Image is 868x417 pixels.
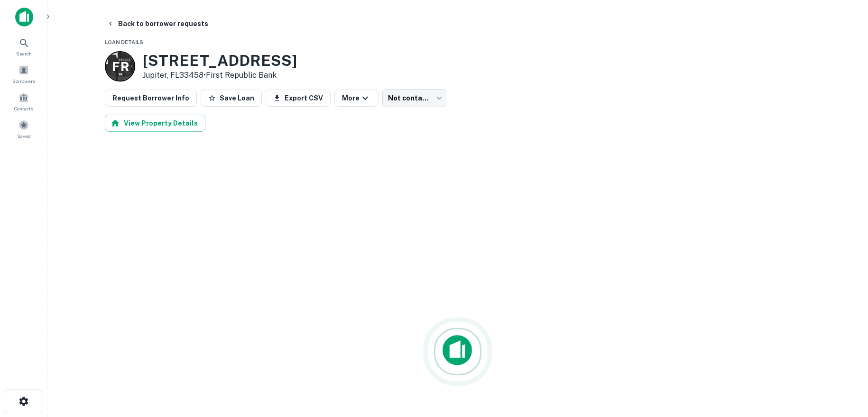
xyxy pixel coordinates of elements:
button: Export CSV [266,90,331,107]
span: Contacts [14,105,33,112]
button: Request Borrower Info [105,90,197,107]
div: Not contacted [382,89,446,107]
img: capitalize-icon.png [15,8,33,27]
button: Back to borrower requests [103,15,212,32]
span: Saved [17,132,31,140]
a: Search [3,34,45,59]
span: Borrowers [12,77,35,85]
iframe: Chat Widget [821,341,868,387]
a: F R [105,51,135,82]
button: View Property Details [105,115,205,132]
a: First Republic Bank [206,71,277,80]
a: Borrowers [3,61,45,87]
a: Contacts [3,89,45,114]
p: Jupiter, FL33458 • [143,70,297,81]
h3: [STREET_ADDRESS] [143,52,297,70]
a: Saved [3,116,45,142]
span: Loan Details [105,39,143,45]
span: Search [16,50,32,57]
button: More [334,90,379,107]
button: Save Loan [201,90,262,107]
p: F R [112,57,129,76]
